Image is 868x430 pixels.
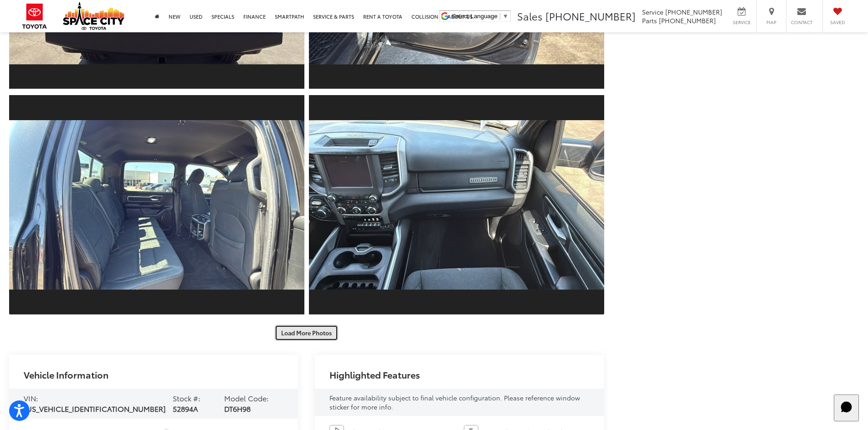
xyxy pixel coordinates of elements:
span: Map [761,19,781,25]
button: Load More Photos [275,325,338,341]
span: [PHONE_NUMBER] [665,7,722,16]
img: Space City Toyota [63,2,124,30]
img: 2019 RAM 1500 Big Horn/Lone Star [6,120,308,289]
h2: Vehicle Information [24,369,108,379]
h2: Highlighted Features [329,369,420,379]
span: Stock #: [173,393,200,403]
a: Expand Photo 27 [309,94,604,315]
span: Parts [642,16,657,25]
span: [US_VEHICLE_IDENTIFICATION_NUMBER] [24,403,166,414]
span: Feature availability subject to final vehicle configuration. Please reference window sticker for ... [329,393,580,411]
span: Service [642,7,663,16]
span: VIN: [24,393,38,403]
span: DT6H98 [224,403,251,414]
span: Saved [827,19,847,25]
span: Select Language [452,13,498,20]
span: ▼ [503,13,508,20]
span: 52894A [173,403,198,414]
img: 2019 RAM 1500 Big Horn/Lone Star [306,120,607,289]
span: Sales [517,9,543,23]
span: Model Code: [224,393,269,403]
span: Contact [791,19,812,25]
a: Expand Photo 26 [9,94,304,315]
span: ​ [500,13,500,20]
span: Service [731,19,752,25]
a: Select Language​ [452,13,508,20]
span: [PHONE_NUMBER] [545,9,636,23]
span: [PHONE_NUMBER] [659,16,716,25]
